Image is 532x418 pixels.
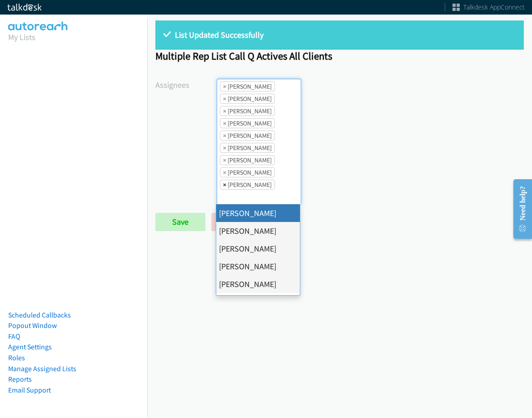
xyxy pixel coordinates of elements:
li: [PERSON_NAME] [216,222,300,240]
h1: Multiple Rep List Call Q Actives All Clients [155,50,524,62]
span: × [223,180,226,189]
span: × [223,82,226,91]
li: [PERSON_NAME] [216,275,300,293]
li: Rodnika Murphy [220,155,275,165]
li: Jordan Stehlik [220,143,275,153]
li: [PERSON_NAME] [216,204,300,222]
li: Abigail Odhiambo [220,81,275,91]
span: × [223,94,226,103]
li: Alana Ruiz [220,94,275,104]
li: Daquaya Johnson [220,131,275,141]
li: Trevonna Lancaster [220,180,275,190]
a: Roles [8,353,25,362]
a: Talkdesk AppConnect [452,3,525,12]
span: × [223,168,226,177]
a: Scheduled Callbacks [8,311,71,319]
li: [PERSON_NAME] [216,240,300,257]
iframe: Resource Center [506,173,532,245]
a: FAQ [8,332,20,341]
span: × [223,119,226,128]
input: Save [155,213,205,231]
a: Manage Assigned Lists [8,364,76,373]
span: × [223,106,226,116]
li: Charles Ross [220,118,275,128]
a: Agent Settings [8,342,52,351]
li: Tatiana Medina [220,167,275,177]
li: [PERSON_NAME] [216,293,300,311]
span: × [223,131,226,140]
span: × [223,143,226,152]
a: Reports [8,375,32,383]
span: × [223,156,226,165]
li: Cathy Shahan [220,106,275,116]
a: My Lists [8,32,35,42]
a: Back [211,213,262,231]
li: [PERSON_NAME] [216,257,300,275]
a: Email Support [8,386,51,394]
a: Popout Window [8,321,57,330]
label: Assignees [155,79,217,91]
p: List Updated Successfully [164,29,516,41]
